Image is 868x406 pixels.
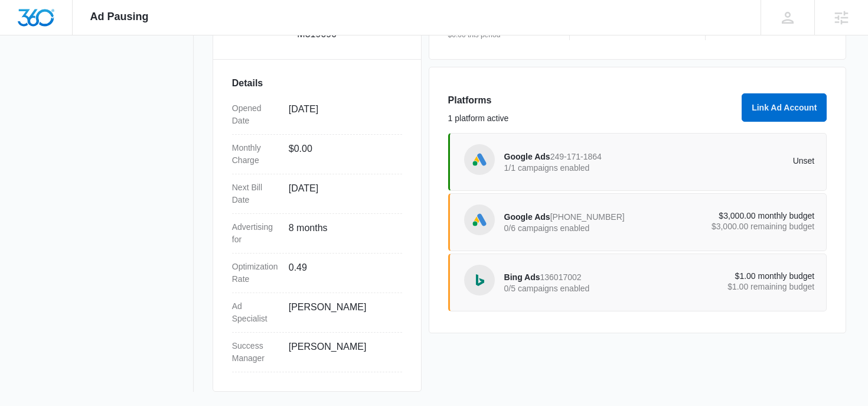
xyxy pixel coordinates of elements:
h3: Details [232,76,402,90]
dt: Success Manager [232,340,279,365]
p: 1 platform active [448,112,735,125]
img: Google Ads [471,151,488,168]
a: Bing AdsBing Ads1360170020/5 campaigns enabled$1.00 monthly budget$1.00 remaining budget [448,254,827,311]
dd: [PERSON_NAME] [289,300,393,325]
dd: [PERSON_NAME] [289,340,393,365]
p: $3,000.00 remaining budget [659,222,814,230]
span: 249-171-1864 [550,152,602,161]
a: Google AdsGoogle Ads[PHONE_NUMBER]0/6 campaigns enabled$3,000.00 monthly budget$3,000.00 remainin... [448,193,827,251]
span: [PHONE_NUMBER] [550,212,625,222]
div: Next Bill Date[DATE] [232,174,402,214]
div: Ad Specialist[PERSON_NAME] [232,293,402,333]
dt: Ad Specialist [232,300,279,325]
span: Google Ads [504,212,550,222]
dt: Optimization Rate [232,261,279,285]
span: Google Ads [504,152,550,161]
dt: Next Bill Date [232,181,279,206]
div: Optimization Rate0.49 [232,254,402,293]
img: Google Ads [471,211,488,229]
img: Bing Ads [471,271,488,289]
dt: Opened Date [232,102,279,127]
div: Opened Date[DATE] [232,95,402,135]
div: Monthly Charge$0.00 [232,135,402,174]
dd: 8 months [289,221,393,246]
p: Unset [659,157,814,165]
div: Advertising for8 months [232,214,402,254]
p: 0/6 campaigns enabled [504,224,660,232]
p: $1.00 remaining budget [659,282,814,291]
dd: [DATE] [289,181,393,206]
p: 0/5 campaigns enabled [504,284,660,293]
dd: $0.00 [289,142,393,167]
span: Bing Ads [504,272,540,282]
dd: 0.49 [289,261,393,285]
a: Google AdsGoogle Ads249-171-18641/1 campaigns enabledUnset [448,133,827,191]
p: 1/1 campaigns enabled [504,164,660,172]
span: 136017002 [540,272,582,282]
h3: Platforms [448,93,735,108]
span: Ad Pausing [90,11,149,23]
dt: Monthly Charge [232,142,279,167]
button: Link Ad Account [742,93,827,122]
p: $3,000.00 monthly budget [659,212,814,220]
div: Success Manager[PERSON_NAME] [232,333,402,372]
dt: Advertising for [232,221,279,246]
p: $1.00 monthly budget [659,272,814,280]
dd: [DATE] [289,102,393,127]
